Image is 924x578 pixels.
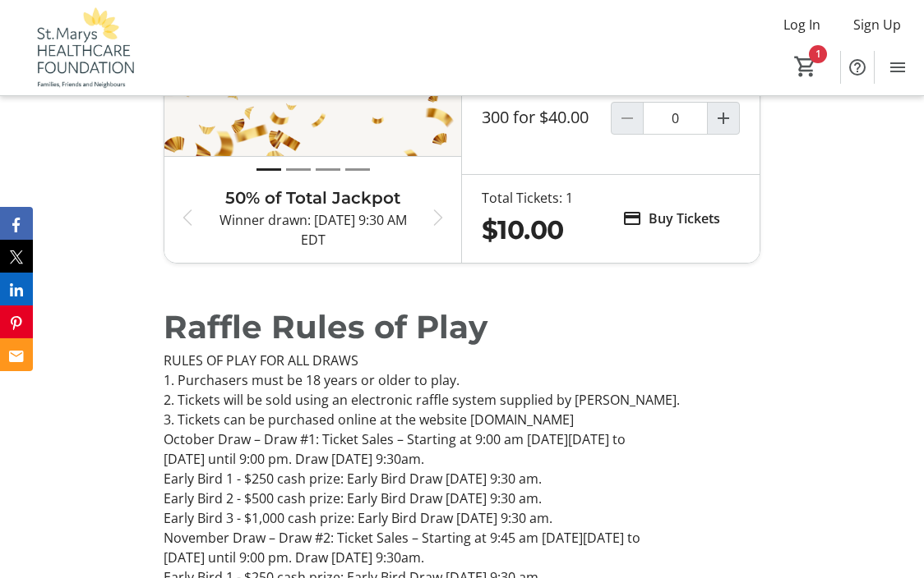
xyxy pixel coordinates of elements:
[256,160,281,179] button: Draw 1
[164,489,760,508] p: Early Bird 2 - $500 cash prize: Early Bird Draw [DATE] 9:30 am.
[164,449,760,469] p: [DATE] until 9:00 pm. Draw [DATE] 9:30am.
[164,351,760,370] p: RULES OF PLAY FOR ALL DRAWS
[482,211,573,250] div: $10.00
[164,508,760,528] p: Early Bird 3 - $1,000 cash prize: Early Bird Draw [DATE] 9:30 am.
[164,548,760,567] p: [DATE] until 9:00 pm. Draw [DATE] 9:30am.
[164,469,760,489] p: Early Bird 1 - $250 cash prize: Early Bird Draw [DATE] 9:30 am.
[164,410,760,429] p: 3. Tickets can be purchased online at the website [DOMAIN_NAME]
[164,390,760,410] p: 2. Tickets will be sold using an electronic raffle system supplied by [PERSON_NAME].
[164,303,760,351] div: Raffle Rules of Play
[881,51,914,84] button: Menu
[791,52,820,81] button: Cart
[482,188,573,208] div: Total Tickets: 1
[210,186,415,210] h3: 50% of Total Jackpot
[708,103,739,134] button: Increment by one
[345,160,370,179] button: Draw 4
[853,15,901,34] span: Sign Up
[770,11,834,38] button: Log In
[164,528,760,548] p: November Draw – Draw #2: Ticket Sales – Starting at 9:45 am [DATE][DATE] to
[286,160,311,179] button: Draw 2
[603,202,740,235] button: Buy Tickets
[841,51,874,84] button: Help
[316,160,340,179] button: Draw 3
[840,11,914,38] button: Sign Up
[164,429,760,449] p: October Draw – Draw #1: Ticket Sales – Starting at 9:00 am [DATE][DATE] to
[783,15,820,34] span: Log In
[164,370,760,390] p: 1. Purchasers must be 18 years or older to play.
[649,209,720,228] span: Buy Tickets
[10,7,156,89] img: St. Marys Healthcare Foundation's Logo
[482,108,589,127] label: 300 for $40.00
[210,210,415,250] p: Winner drawn: [DATE] 9:30 AM EDT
